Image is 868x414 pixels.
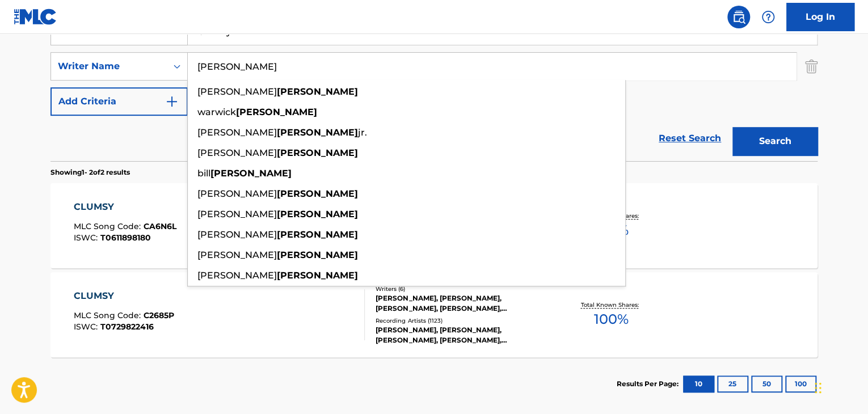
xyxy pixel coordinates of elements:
[761,10,775,24] img: help
[580,301,641,309] p: Total Known Shares:
[197,229,277,240] span: [PERSON_NAME]
[815,371,821,405] div: Drag
[717,375,748,392] button: 25
[732,127,818,155] button: Search
[50,87,188,116] button: Add Criteria
[786,3,854,31] a: Log In
[732,10,745,24] img: search
[197,188,277,199] span: [PERSON_NAME]
[165,95,179,108] img: 9d2ae6d4665cec9f34b9.svg
[50,17,818,161] form: Search Form
[144,310,174,320] span: C2685P
[277,127,358,138] strong: [PERSON_NAME]
[757,6,779,28] div: Help
[100,233,151,243] span: T0611898180
[144,221,176,231] span: CA6N6L
[358,127,367,138] span: jr.
[197,168,210,179] span: bill
[277,86,358,97] strong: [PERSON_NAME]
[50,183,818,268] a: CLUMSYMLC Song Code:CA6N6LISWC:T0611898180Writers (6)[PERSON_NAME] [PERSON_NAME] [PERSON_NAME], [...
[277,209,358,219] strong: [PERSON_NAME]
[617,379,681,389] p: Results Per Page:
[197,250,277,260] span: [PERSON_NAME]
[785,375,816,392] button: 100
[58,60,160,73] div: Writer Name
[277,188,358,199] strong: [PERSON_NAME]
[74,233,100,243] span: ISWC :
[100,322,154,332] span: T0729822416
[683,375,714,392] button: 10
[74,221,144,231] span: MLC Song Code :
[50,167,130,178] p: Showing 1 - 2 of 2 results
[74,200,176,214] div: CLUMSY
[236,107,317,117] strong: [PERSON_NAME]
[277,250,358,260] strong: [PERSON_NAME]
[653,126,727,151] a: Reset Search
[74,310,144,320] span: MLC Song Code :
[74,289,174,303] div: CLUMSY
[376,293,547,314] div: [PERSON_NAME], [PERSON_NAME], [PERSON_NAME], [PERSON_NAME], [PERSON_NAME], [PERSON_NAME]
[197,147,277,158] span: [PERSON_NAME]
[593,309,628,329] span: 100 %
[277,147,358,158] strong: [PERSON_NAME]
[50,272,818,357] a: CLUMSYMLC Song Code:C2685PISWC:T0729822416Writers (6)[PERSON_NAME], [PERSON_NAME], [PERSON_NAME],...
[197,270,277,281] span: [PERSON_NAME]
[197,127,277,138] span: [PERSON_NAME]
[751,375,782,392] button: 50
[277,270,358,281] strong: [PERSON_NAME]
[74,322,100,332] span: ISWC :
[376,316,547,325] div: Recording Artists ( 1123 )
[14,9,57,25] img: MLC Logo
[197,86,277,97] span: [PERSON_NAME]
[376,285,547,293] div: Writers ( 6 )
[727,6,750,28] a: Public Search
[210,168,292,179] strong: [PERSON_NAME]
[805,52,818,81] img: Delete Criterion
[197,107,236,117] span: warwick
[197,209,277,219] span: [PERSON_NAME]
[376,325,547,345] div: [PERSON_NAME], [PERSON_NAME], [PERSON_NAME], [PERSON_NAME], [PERSON_NAME]
[277,229,358,240] strong: [PERSON_NAME]
[811,360,868,414] iframe: Chat Widget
